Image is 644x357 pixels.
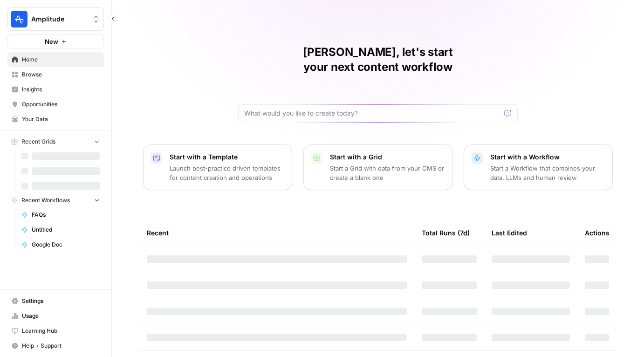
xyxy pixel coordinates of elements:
a: Insights [7,82,104,97]
span: Amplitude [31,14,88,24]
img: Amplitude Logo [11,11,27,27]
a: Untitled [17,222,104,237]
a: Your Data [7,112,104,127]
span: Your Data [22,115,100,124]
button: Recent Workflows [7,193,104,207]
span: FAQs [32,211,100,219]
button: Start with a TemplateLaunch best-practice driven templates for content creation and operations [143,144,292,190]
p: Start a Workflow that combines your data, LLMs and human review [490,164,605,182]
h1: [PERSON_NAME], let's start your next content workflow [238,45,518,75]
span: Recent Grids [21,137,55,146]
a: Learning Hub [7,323,104,338]
span: Home [22,55,100,64]
input: What would you like to create today? [244,109,500,118]
button: New [7,34,104,48]
span: New [45,37,58,46]
a: FAQs [17,207,104,222]
a: Browse [7,67,104,82]
p: Launch best-practice driven templates for content creation and operations [170,164,284,182]
button: Recent Grids [7,135,104,149]
button: Start with a WorkflowStart a Workflow that combines your data, LLMs and human review [464,144,613,190]
p: Start a Grid with data from your CMS or create a blank one [330,164,445,182]
p: Start with a Template [170,152,284,162]
span: Learning Hub [22,327,100,335]
button: Help + Support [7,338,104,353]
div: Recent [147,220,407,246]
span: Recent Workflows [21,196,70,205]
div: Total Runs (7d) [422,220,470,246]
span: Google Doc [32,240,100,249]
span: Insights [22,85,100,94]
a: Opportunities [7,97,104,112]
a: Google Doc [17,237,104,252]
div: Last Edited [492,220,527,246]
span: Untitled [32,226,100,234]
a: Usage [7,309,104,323]
p: Start with a Grid [330,152,445,162]
a: Settings [7,294,104,309]
button: Workspace: Amplitude [7,7,104,31]
span: Settings [22,297,100,305]
span: Opportunities [22,100,100,109]
a: Home [7,52,104,67]
span: Help + Support [22,342,100,350]
p: Start with a Workflow [490,152,605,162]
div: Actions [585,220,610,246]
button: Start with a GridStart a Grid with data from your CMS or create a blank one [303,144,452,190]
span: Usage [22,312,100,320]
span: Browse [22,70,100,79]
